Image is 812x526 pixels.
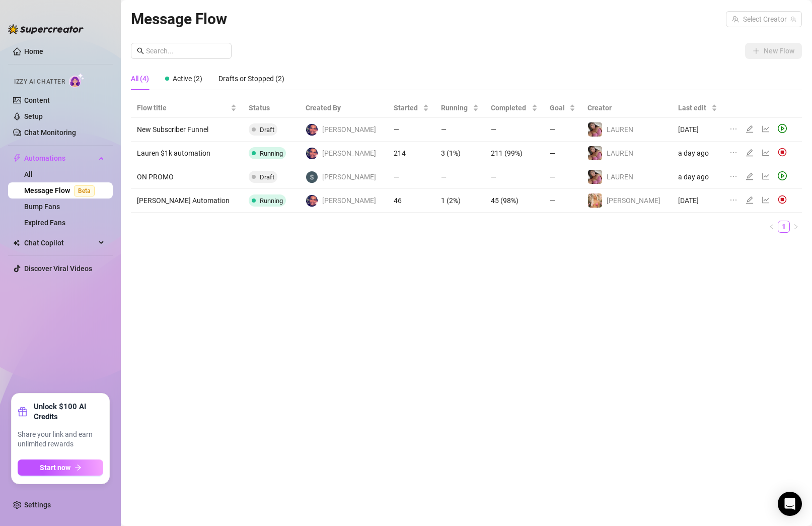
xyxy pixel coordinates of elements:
[18,430,103,449] span: Share your link and earn unlimited rewards
[746,196,754,204] span: edit
[607,173,633,181] span: ️‍LAUREN
[544,98,581,118] th: Goal
[435,142,485,165] td: 3 (1%)
[40,464,70,472] span: Start now
[306,171,318,183] img: Stacey Manoharan
[388,189,435,213] td: 46
[14,77,65,87] span: Izzy AI Chatter
[131,118,243,142] td: New Subscriber Funnel
[778,171,787,180] span: play-circle
[790,221,802,233] li: Next Page
[260,126,274,134] span: Draft
[146,45,226,56] input: Search...
[588,193,602,208] img: Anthia
[131,73,149,84] div: All (4)
[260,150,283,157] span: Running
[388,98,435,118] th: Started
[729,149,737,157] span: ellipsis
[485,98,544,118] th: Completed
[24,112,43,120] a: Setup
[581,98,672,118] th: Creator
[485,165,544,189] td: —
[790,16,796,22] span: team
[672,98,723,118] th: Last edit
[18,459,103,476] button: Start nowarrow-right
[678,102,709,113] span: Last edit
[300,98,388,118] th: Created By
[24,265,92,273] a: Discover Viral Videos
[762,149,770,157] span: line-chart
[769,224,775,230] span: left
[137,102,229,113] span: Flow title
[778,492,802,516] div: Open Intercom Messenger
[544,189,581,213] td: —
[778,221,790,233] li: 1
[435,118,485,142] td: —
[588,146,602,160] img: ️‍LAUREN
[778,148,787,157] img: svg%3e
[746,149,754,157] span: edit
[793,224,799,230] span: right
[322,148,376,159] span: [PERSON_NAME]
[131,165,243,189] td: ON PROMO
[790,221,802,233] button: right
[131,7,227,31] article: Message Flow
[13,239,20,246] img: Chat Copilot
[607,149,633,157] span: ️‍LAUREN
[322,171,376,182] span: [PERSON_NAME]
[588,170,602,184] img: ️‍LAUREN
[544,142,581,165] td: —
[778,195,787,204] img: svg%3e
[672,118,723,142] td: [DATE]
[24,501,51,509] a: Settings
[24,96,50,104] a: Content
[322,124,376,135] span: [PERSON_NAME]
[24,235,96,251] span: Chat Copilot
[746,125,754,133] span: edit
[8,24,84,34] img: logo-BBDzfeDw.svg
[766,221,778,233] button: left
[607,125,633,134] span: ️‍LAUREN
[218,73,284,84] div: Drafts or Stopped (2)
[388,118,435,142] td: —
[729,196,737,204] span: ellipsis
[435,165,485,189] td: —
[260,197,283,205] span: Running
[485,118,544,142] td: —
[388,165,435,189] td: —
[588,122,602,137] img: ️‍LAUREN
[322,195,376,206] span: [PERSON_NAME]
[306,148,318,159] img: Jay Richardson
[13,154,21,162] span: thunderbolt
[762,125,770,133] span: line-chart
[544,118,581,142] td: —
[745,43,802,59] button: New Flow
[24,128,76,137] a: Chat Monitoring
[435,189,485,213] td: 1 (2%)
[24,186,99,194] a: Message FlowBeta
[491,102,530,113] span: Completed
[778,124,787,133] span: play-circle
[778,221,789,232] a: 1
[485,142,544,165] td: 211 (99%)
[485,189,544,213] td: 45 (98%)
[729,125,737,133] span: ellipsis
[550,102,567,113] span: Goal
[762,196,770,204] span: line-chart
[243,98,300,118] th: Status
[762,172,770,180] span: line-chart
[74,185,95,196] span: Beta
[137,47,144,54] span: search
[388,142,435,165] td: 214
[672,189,723,213] td: [DATE]
[75,464,82,471] span: arrow-right
[24,150,96,166] span: Automations
[131,189,243,213] td: [PERSON_NAME] Automation
[766,221,778,233] li: Previous Page
[131,142,243,165] td: Lauren $1k automation
[746,172,754,180] span: edit
[34,402,103,422] strong: Unlock $100 AI Credits
[24,47,43,55] a: Home
[24,203,60,211] a: Bump Fans
[306,195,318,207] img: Jay Richardson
